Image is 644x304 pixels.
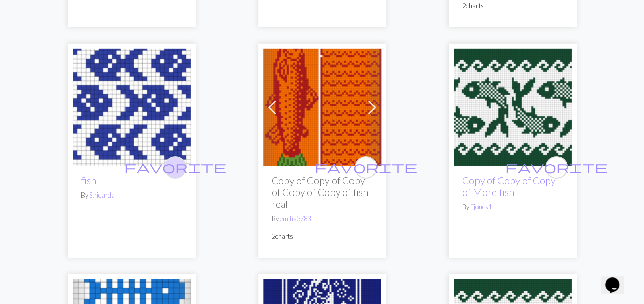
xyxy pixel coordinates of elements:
[601,263,634,294] iframe: chat widget
[73,101,191,111] a: fish
[89,191,115,199] a: Stricarda
[505,157,608,178] i: favourite
[462,1,564,11] p: 2 charts
[454,49,572,166] img: More fish
[272,214,373,224] p: By
[315,159,417,175] span: favorite
[81,190,182,200] p: By
[280,214,311,223] a: emilia3783
[272,175,373,210] h2: Copy of Copy of Copy of Copy of Copy of fish real
[545,156,568,179] button: favourite
[315,157,417,178] i: favourite
[164,156,186,179] button: favourite
[272,232,373,242] p: 2 charts
[124,157,226,178] i: favourite
[470,203,492,211] a: Ejones1
[355,156,377,179] button: favourite
[462,175,555,198] a: Copy of Copy of Copy of More fish
[505,159,608,175] span: favorite
[454,101,572,111] a: More fish
[81,175,96,186] a: fish
[263,49,381,166] img: fish real
[263,101,381,111] a: fish real
[462,202,564,212] p: By
[124,159,226,175] span: favorite
[73,49,191,166] img: fish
